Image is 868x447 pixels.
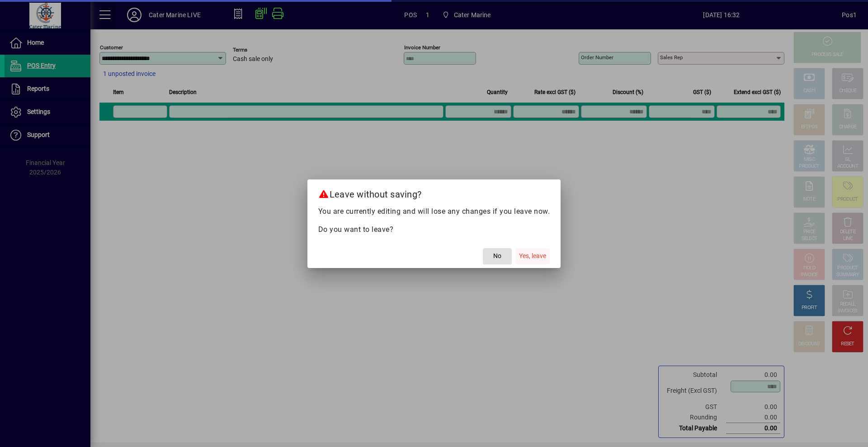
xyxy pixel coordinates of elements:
span: No [493,251,501,261]
p: Do you want to leave? [318,224,550,235]
span: Yes, leave [519,251,546,261]
p: You are currently editing and will lose any changes if you leave now. [318,206,550,217]
button: No [483,248,512,264]
button: Yes, leave [515,248,550,264]
h2: Leave without saving? [307,179,561,206]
